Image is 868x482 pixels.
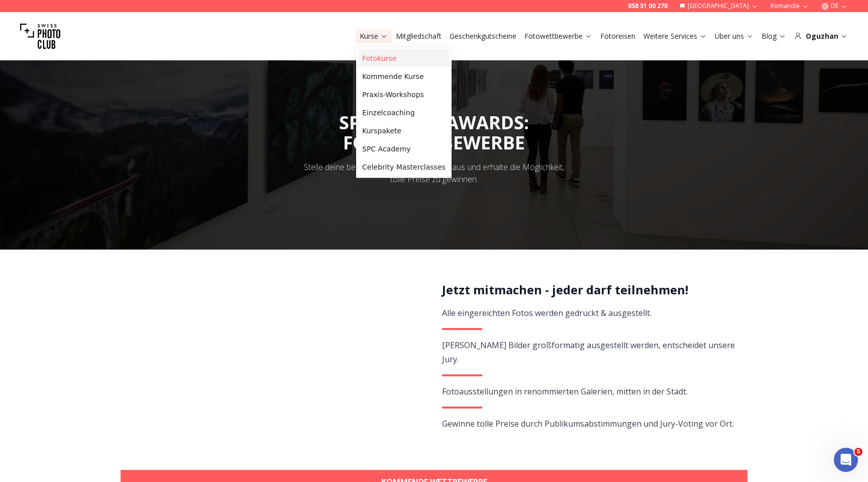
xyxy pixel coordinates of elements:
span: Fotoausstellungen in renommierten Galerien, mitten in der Stadt. [442,386,688,397]
a: Kommende Kurse [358,67,450,86]
span: [PERSON_NAME] Bilder großformatig ausgestellt werden, entscheidet unsere Jury. [442,340,735,365]
a: Über uns [715,31,753,41]
a: Fotokurse [358,49,450,67]
div: Oguzhan [794,31,848,41]
a: Weitere Services [643,31,707,41]
a: Geschenkgutscheine [450,31,516,41]
a: Praxis-Workshops [358,86,450,104]
span: 5 [854,448,862,456]
span: Alle eingereichten Fotos werden gedruckt & ausgestellt. [442,307,652,318]
a: Celebrity Masterclasses [358,158,450,176]
a: Einzelcoaching [358,104,450,122]
a: 058 51 00 270 [628,2,668,10]
button: Mitgliedschaft [392,29,446,43]
button: Weitere Services [639,29,711,43]
span: Gewinne tolle Preise durch Publikumsabstimmungen und Jury-Voting vor Ort. [442,418,734,429]
iframe: Intercom live chat [834,448,858,472]
a: SPC Academy [358,140,450,158]
button: Fotowettbewerbe [520,29,596,43]
button: Geschenkgutscheine [446,29,520,43]
div: FOTOWETTBEWERBE [339,133,529,153]
span: SPC PHOTO AWARDS: [339,110,529,153]
button: Kurse [356,29,392,43]
a: Kurspakete [358,122,450,140]
button: Fotoreisen [596,29,639,43]
a: Fotowettbewerbe [524,31,592,41]
a: Kurse [360,31,388,41]
a: Fotoreisen [600,31,635,41]
div: Stelle deine besten Fotos in einer Galerie aus und erhalte die Möglichkeit, tolle Preise zu gewin... [297,161,571,185]
a: Blog [762,31,786,41]
button: Über uns [711,29,757,43]
a: Mitgliedschaft [396,31,442,41]
button: Blog [757,29,790,43]
h2: Jetzt mitmachen - jeder darf teilnehmen! [442,282,736,298]
img: Swiss photo club [20,16,60,56]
